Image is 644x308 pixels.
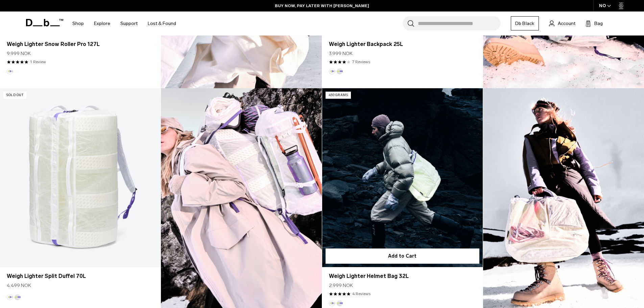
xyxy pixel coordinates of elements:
a: Support [120,11,138,35]
a: Shop [72,11,84,35]
span: Bag [594,20,603,27]
button: Aurora [7,68,13,74]
a: Weigh Lighter Split Duffel 70L [7,272,154,280]
button: Diffusion [337,300,343,306]
button: Aurora [7,294,13,300]
button: Aurora [329,300,335,306]
p: 450 grams [326,92,351,99]
p: Sold Out [3,92,26,99]
button: Add to Cart [326,248,479,264]
span: 9.999 NOK [7,50,31,57]
span: 4.499 NOK [7,282,31,289]
a: 1 reviews [30,59,46,65]
a: Account [549,19,575,27]
a: Lost & Found [148,11,176,35]
a: Weigh Lighter Helmet Bag 32L [322,88,483,267]
a: 7 reviews [352,59,370,65]
span: 2.999 NOK [329,282,353,289]
button: Aurora [329,68,335,74]
span: 3.999 NOK [329,50,353,57]
a: Explore [94,11,110,35]
a: Weigh Lighter Backpack 25L [329,40,476,48]
a: BUY NOW, PAY LATER WITH [PERSON_NAME] [275,3,369,9]
a: Db Black [511,16,539,30]
span: Account [558,20,575,27]
button: Diffusion [337,68,343,74]
button: Bag [586,19,603,27]
a: Weigh Lighter Snow Roller Pro 127L [7,40,154,48]
button: Diffusion [15,294,21,300]
a: 4 reviews [352,291,371,297]
nav: Main Navigation [67,11,181,35]
a: Weigh Lighter Helmet Bag 32L [329,272,476,280]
